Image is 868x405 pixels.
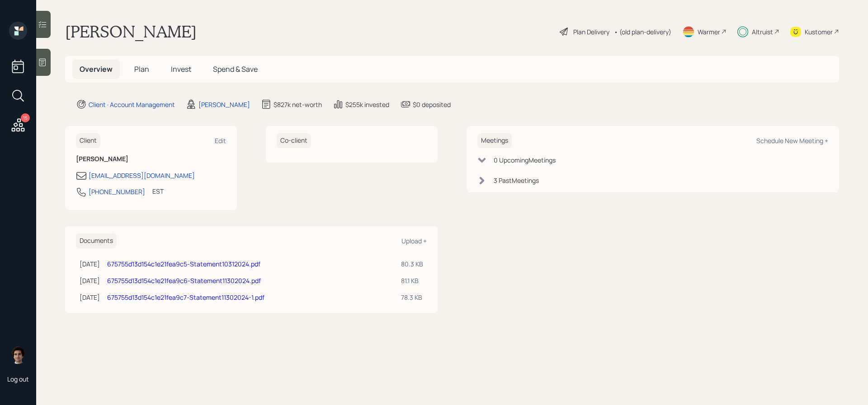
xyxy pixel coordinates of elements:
[752,27,773,37] div: Altruist
[80,293,100,302] div: [DATE]
[9,346,27,364] img: harrison-schaefer-headshot-2.png
[171,64,191,74] span: Invest
[80,276,100,285] div: [DATE]
[76,155,226,163] h6: [PERSON_NAME]
[7,375,29,383] div: Log out
[698,27,720,37] div: Warmer
[494,176,539,185] div: 3 Past Meeting s
[107,276,261,285] a: 675755d13d154c1e21fea9c6-Statement11302024.pdf
[494,155,556,165] div: 0 Upcoming Meeting s
[401,293,423,302] div: 78.3 KB
[80,64,113,74] span: Overview
[401,259,423,269] div: 80.3 KB
[573,27,609,37] div: Plan Delivery
[89,171,195,180] div: [EMAIL_ADDRESS][DOMAIN_NAME]
[152,186,164,196] div: EST
[277,133,311,148] h6: Co-client
[65,22,197,42] h1: [PERSON_NAME]
[477,133,512,148] h6: Meetings
[89,187,145,196] div: [PHONE_NUMBER]
[89,100,175,109] div: Client · Account Management
[107,293,264,302] a: 675755d13d154c1e21fea9c7-Statement11302024-1.pdf
[756,136,828,145] div: Schedule New Meeting +
[345,100,389,109] div: $255k invested
[107,260,260,268] a: 675755d13d154c1e21fea9c5-Statement10312024.pdf
[215,136,226,145] div: Edit
[413,100,451,109] div: $0 deposited
[614,27,671,37] div: • (old plan-delivery)
[213,64,258,74] span: Spend & Save
[274,100,322,109] div: $827k net-worth
[21,113,30,122] div: 15
[198,100,250,109] div: [PERSON_NAME]
[805,27,833,37] div: Kustomer
[80,259,100,269] div: [DATE]
[76,133,100,148] h6: Client
[401,237,427,245] div: Upload +
[401,276,423,285] div: 81.1 KB
[76,233,117,248] h6: Documents
[134,64,149,74] span: Plan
